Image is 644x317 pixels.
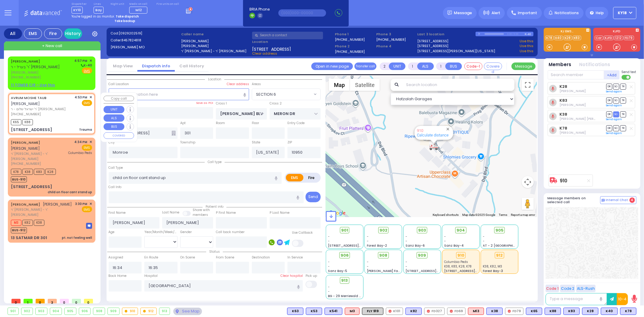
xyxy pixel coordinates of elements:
div: 908 [93,308,105,315]
button: ALS [417,62,434,70]
button: 10-4 [617,293,628,305]
div: 906 [79,308,91,315]
a: Send again [606,90,622,93]
span: BUS-910 [11,176,27,182]
span: 909 [418,252,426,258]
input: Search member [548,70,604,79]
label: Use Callback [292,230,313,235]
label: Call Info [109,185,122,190]
span: DR [606,111,612,117]
button: Drag Pegman onto the map to open Street View [522,198,534,210]
span: Dov Guttman [559,103,586,107]
span: [STREET_ADDRESS][PERSON_NAME] [328,243,385,248]
strong: Take dispatch [116,14,139,19]
label: ר' [PERSON_NAME] - ר' [PERSON_NAME] [181,49,250,54]
button: Show street map [329,79,350,91]
label: P Last Name [270,210,290,215]
label: [PHONE_NUMBER] [335,49,365,54]
input: Search location here [109,88,249,100]
input: Search hospital [144,280,303,292]
span: + New call [42,43,62,49]
div: BLS [486,308,503,315]
span: 0 [72,299,81,303]
a: [STREET_ADDRESS] [418,39,449,44]
span: Avrohom Mier Muller [559,117,613,121]
button: Notifications [579,61,610,68]
a: AVRUM MOSHE TAUB [11,95,46,100]
label: Areas [252,82,261,87]
span: Phone 4 [376,44,415,49]
a: Dispatch info [137,63,175,69]
button: Send [306,192,321,202]
span: - [367,264,369,269]
a: Use this [520,39,533,44]
a: Call History [175,63,209,69]
a: Send again [606,131,622,135]
label: Turn off text [622,74,631,80]
a: History [64,28,82,39]
div: Fire [44,28,62,39]
div: [STREET_ADDRESS] [11,127,52,133]
span: BUS-912 [11,227,27,233]
span: [STREET_ADDRESS] [252,46,291,51]
a: K83 [559,98,567,103]
a: [PERSON_NAME] [11,202,40,207]
button: Map camera controls [522,176,534,188]
label: Destination [252,255,270,260]
span: Call type [205,160,225,164]
a: FD79 [624,36,634,40]
a: [STREET_ADDRESS][PERSON_NAME][US_STATE] [418,49,495,54]
label: Cross 2 [270,101,282,106]
span: Phone 3 [376,32,415,37]
span: TR [620,84,626,89]
h5: Message members on selected call [548,196,600,204]
label: Dispatcher [72,2,87,6]
div: 13 SATMAR DR 301 [11,235,47,241]
label: First Name [109,210,126,215]
div: BLS [405,308,422,315]
span: Columbia Peds [444,260,468,264]
span: - [367,260,369,264]
span: 906 [341,252,349,258]
span: TR [620,111,626,117]
button: Code-1 [464,62,482,70]
div: BLS [563,308,580,315]
span: K78 [11,169,21,175]
span: Clear address [252,51,277,56]
label: KJ EMS... [544,30,591,34]
a: K78 [545,36,554,40]
img: red-radio-icon.svg [450,310,453,313]
span: Columbia Peds [68,151,92,155]
span: - [405,234,407,239]
span: 4 [630,197,635,203]
span: Alert [492,10,500,16]
span: M12 [136,8,142,12]
img: red-radio-icon.svg [427,310,430,313]
span: 4:57 PM [75,59,88,63]
span: TR [620,98,626,103]
label: Apt [180,121,186,126]
label: Hospital [144,274,158,278]
span: Send text [622,70,636,74]
div: pt. not feeling well [62,235,92,240]
label: From Scene [216,255,234,260]
small: Share with [193,208,210,212]
label: [PERSON_NAME] [181,43,250,49]
span: SO [613,84,619,89]
span: SO [613,125,619,131]
span: - [483,239,485,243]
div: 901 [8,308,18,315]
label: Last Name [162,210,179,215]
input: (000)000-00000 [278,9,326,17]
span: Sanz Bay-6 [405,243,425,248]
div: BLS [582,308,598,315]
div: BLS [287,308,303,315]
a: Open this area in Google Maps (opens a new window) [327,209,347,217]
span: - [444,239,446,243]
div: 910 [456,252,466,259]
span: Help [596,10,604,16]
div: 905 [65,308,76,315]
span: SO [613,111,619,117]
span: 905 [495,227,504,233]
span: BRIA Phone [249,7,270,12]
